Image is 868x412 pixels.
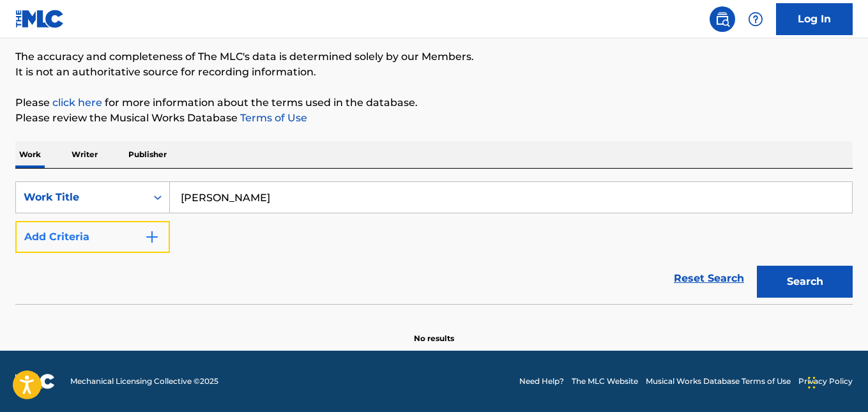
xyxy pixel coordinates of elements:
img: 9d2ae6d4665cec9f34b9.svg [144,229,160,245]
img: logo [15,374,55,389]
a: Public Search [710,6,735,32]
p: Work [15,141,45,168]
p: Please for more information about the terms used in the database. [15,95,853,111]
div: Widget de chat [804,351,868,412]
a: Reset Search [667,264,750,293]
div: Arrastrar [808,363,816,402]
span: Mechanical Licensing Collective © 2025 [70,376,218,387]
img: search [715,11,730,27]
div: Help [743,6,768,32]
div: Work Title [24,190,139,205]
img: MLC Logo [15,10,65,28]
form: Search Form [15,181,853,304]
img: help [748,11,763,27]
p: It is not an authoritative source for recording information. [15,65,853,80]
button: Add Criteria [15,221,170,253]
iframe: Chat Widget [804,351,868,412]
a: Need Help? [519,376,564,387]
a: click here [52,96,102,109]
button: Search [757,266,853,298]
p: The accuracy and completeness of The MLC's data is determined solely by our Members. [15,49,853,65]
a: The MLC Website [572,376,638,387]
a: Privacy Policy [798,376,853,387]
p: Publisher [125,141,171,168]
a: Terms of Use [238,112,307,124]
a: Log In [776,3,853,35]
p: Please review the Musical Works Database [15,111,853,126]
p: Writer [68,141,102,168]
a: Musical Works Database Terms of Use [646,376,791,387]
p: No results [414,317,454,344]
